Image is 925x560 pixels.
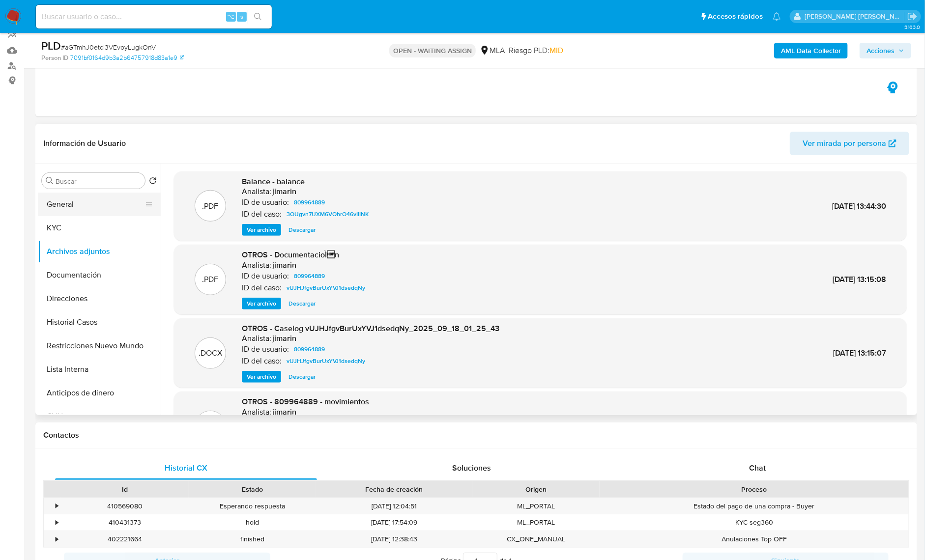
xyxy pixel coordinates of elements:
[36,10,272,23] input: Buscar usuario o caso...
[189,531,317,547] div: finished
[38,334,161,358] button: Restricciones Nuevo Mundo
[202,201,219,212] p: .PDF
[479,484,593,494] div: Origen
[56,534,58,544] div: •
[43,430,909,440] h1: Contactos
[867,43,895,58] span: Acciones
[803,132,886,155] span: Ver mirada por persona
[56,518,58,527] div: •
[453,462,491,474] span: Soluciones
[242,344,289,354] p: ID de usuario:
[272,187,296,196] h6: jimarin
[43,139,126,148] h1: Información de Usuario
[38,405,161,428] button: CVU
[242,271,289,281] p: ID de usuario:
[290,270,329,282] a: 809964889
[165,462,207,474] span: Historial CX
[247,372,276,382] span: Ver archivo
[805,12,904,21] p: jian.marin@mercadolibre.com
[189,498,317,514] div: Esperando respuesta
[774,43,848,58] button: AML Data Collector
[600,498,909,514] div: Estado del pago de una compra - Buyer
[242,249,339,260] span: OTROS - DocumentacioÌn
[38,193,153,216] button: General
[472,531,600,547] div: CX_ONE_MANUAL
[290,343,329,355] a: 809964889
[289,372,316,382] span: Descargar
[284,224,320,236] button: Descargar
[240,12,243,21] span: s
[248,10,268,24] button: search-icon
[284,298,320,309] button: Descargar
[708,11,763,22] span: Accesos rápidos
[389,44,476,57] p: OPEN - WAITING ASSIGN
[38,381,161,405] button: Anticipos de dinero
[607,484,902,494] div: Proceso
[860,43,911,58] button: Acciones
[287,282,365,294] span: vUJHJfgvBurUxYVJ1dsedqNy
[790,132,909,155] button: Ver mirada por persona
[242,323,499,334] span: OTROS - Caselog vUJHJfgvBurUxYVJ1dsedqNy_2025_09_18_01_25_43
[227,12,234,21] span: ⌥
[242,260,271,270] p: Analista:
[41,38,61,54] b: PLD
[38,358,161,381] button: Lista Interna
[38,287,161,310] button: Direcciones
[247,225,276,235] span: Ver archivo
[284,371,320,383] button: Descargar
[283,355,369,367] a: vUJHJfgvBurUxYVJ1dsedqNy
[287,208,369,220] span: 3OUgvn7UXM6VQhrO46vIlINK
[242,283,282,293] p: ID del caso:
[242,298,281,309] button: Ver archivo
[242,407,271,417] p: Analista:
[38,310,161,334] button: Historial Casos
[509,45,563,56] span: Riesgo PLD:
[56,502,58,511] div: •
[56,177,141,186] input: Buscar
[38,240,161,263] button: Archivos adjuntos
[833,274,886,285] span: [DATE] 13:15:08
[290,196,329,208] a: 809964889
[61,514,189,531] div: 410431373
[283,282,369,294] a: vUJHJfgvBurUxYVJ1dsedqNy
[61,42,156,52] span: # aGTmhJ0etci3VEvoyLugkOnV
[247,299,276,308] span: Ver archivo
[600,531,909,547] div: Anulaciones Top OFF
[750,462,766,474] span: Chat
[294,270,325,282] span: 809964889
[294,196,325,208] span: 809964889
[242,224,281,236] button: Ver archivo
[242,209,282,219] p: ID del caso:
[283,208,373,220] a: 3OUgvn7UXM6VQhrO46vIlINK
[38,216,161,240] button: KYC
[549,45,563,56] span: MID
[46,177,54,185] button: Buscar
[70,54,184,62] a: 7091bf0164d9b3a2b64757918d83a1e9
[289,225,316,235] span: Descargar
[472,514,600,531] div: ML_PORTAL
[316,514,472,531] div: [DATE] 17:54:09
[242,197,289,207] p: ID de usuario:
[600,514,909,531] div: KYC seg360
[199,348,222,359] p: .DOCX
[61,531,189,547] div: 402221664
[316,531,472,547] div: [DATE] 12:38:43
[272,407,296,417] h6: jimarin
[202,274,219,285] p: .PDF
[272,334,296,343] h6: jimarin
[242,187,271,196] p: Analista:
[294,343,325,355] span: 809964889
[904,23,920,31] span: 3.163.0
[907,11,918,22] a: Salir
[41,54,68,62] b: Person ID
[833,347,886,359] span: [DATE] 13:15:07
[781,43,841,58] b: AML Data Collector
[289,299,316,308] span: Descargar
[287,355,365,367] span: vUJHJfgvBurUxYVJ1dsedqNy
[480,45,505,56] div: MLA
[272,260,296,270] h6: jimarin
[242,176,305,187] span: Balance - balance
[242,334,271,343] p: Analista:
[242,356,282,366] p: ID del caso:
[323,484,465,494] div: Fecha de creación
